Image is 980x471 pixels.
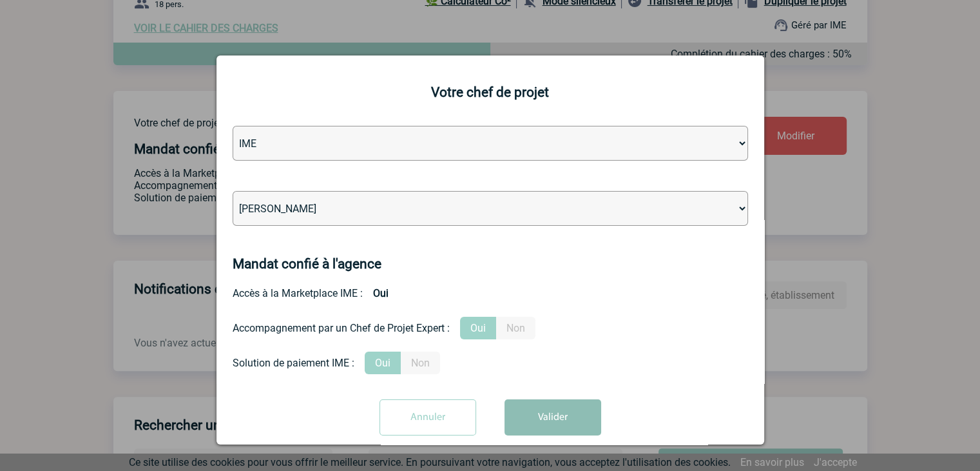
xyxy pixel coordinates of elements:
label: Non [401,352,440,374]
div: Conformité aux process achat client, Prise en charge de la facturation, Mutualisation de plusieur... [233,352,748,374]
h4: Mandat confié à l'agence [233,256,381,272]
label: Oui [460,317,496,339]
button: Valider [504,399,601,436]
div: Accompagnement par un Chef de Projet Expert : [233,322,450,334]
div: Accès à la Marketplace IME : [233,282,748,305]
h2: Votre chef de projet [233,85,748,100]
label: Oui [365,352,401,374]
label: Non [496,317,535,339]
b: Oui [363,282,399,305]
input: Annuler [380,399,476,436]
div: Prestation payante [233,317,748,339]
div: Solution de paiement IME : [233,357,354,369]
